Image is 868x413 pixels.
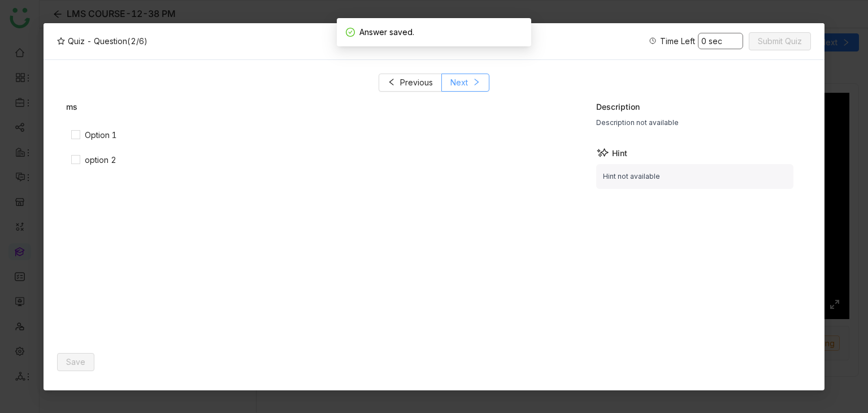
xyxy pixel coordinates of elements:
[359,27,414,37] span: Answer saved.
[450,76,468,89] span: Next
[85,129,117,141] div: Option 1
[698,33,743,49] span: 0 sec
[57,35,147,47] div: Quiz - Question (2/6)
[66,101,574,113] div: ms
[660,35,695,47] span: Time Left
[379,74,442,92] button: Previous
[596,101,794,113] div: Description
[596,164,794,189] div: Hint not available
[596,146,794,160] div: Hint
[749,32,811,50] button: Submit Quiz
[441,74,489,92] button: Next
[57,353,94,371] button: Save
[400,76,433,89] span: Previous
[85,154,116,166] div: option 2
[596,117,794,128] div: Description not available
